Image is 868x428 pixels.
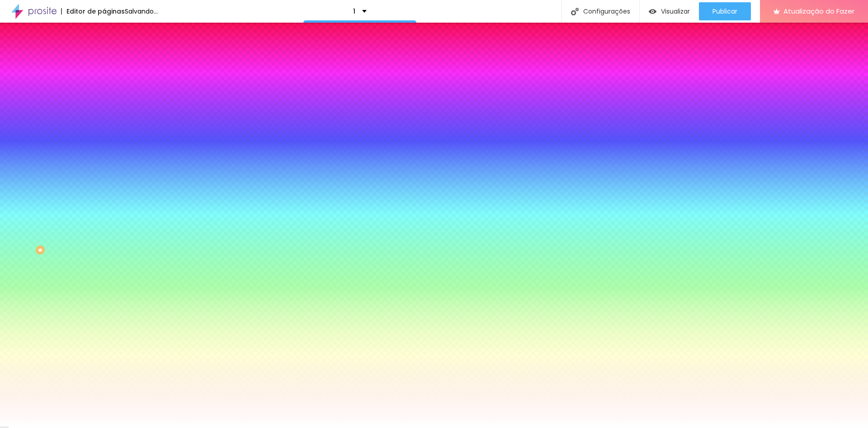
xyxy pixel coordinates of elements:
[640,2,699,20] button: Visualizar
[353,7,355,16] font: 1
[661,7,690,16] font: Visualizar
[66,7,125,16] font: Editor de páginas
[125,8,158,14] div: Salvando...
[699,2,751,20] button: Publicar
[649,8,656,15] img: view-1.svg
[571,8,579,15] img: Ícone
[783,6,854,16] font: Atualização do Fazer
[583,7,630,16] font: Configurações
[712,7,737,16] font: Publicar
